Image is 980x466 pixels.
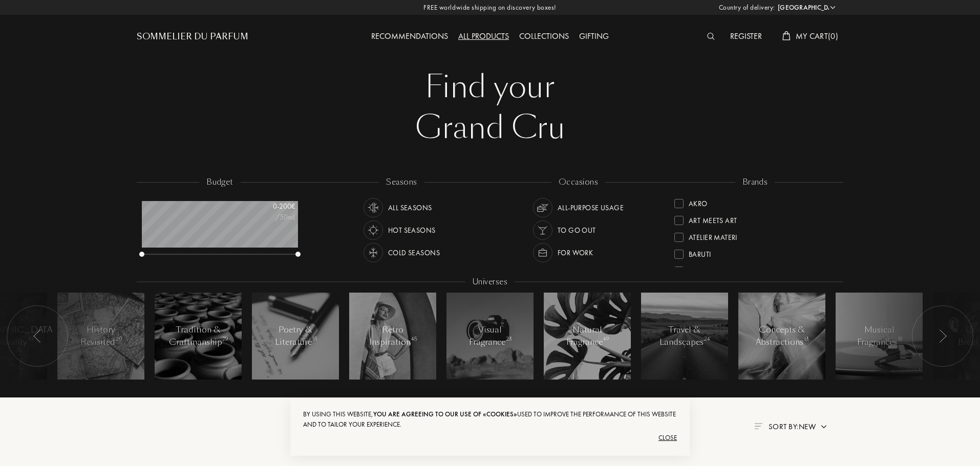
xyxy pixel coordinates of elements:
span: 79 [223,336,228,343]
div: Register [725,30,767,43]
div: Baruti [689,246,711,259]
span: 23 [506,336,512,343]
div: Hot Seasons [388,220,436,240]
div: Collections [514,30,574,43]
a: Collections [514,31,574,41]
span: My Cart ( 0 ) [796,31,838,41]
span: Sort by: New [769,421,816,432]
span: 13 [804,336,809,343]
img: arr_left.svg [33,329,41,343]
div: All-purpose Usage [558,198,624,217]
img: usage_season_cold_white.svg [366,246,380,260]
div: budget [199,176,241,188]
div: Poetry & Literature [274,324,317,348]
div: To go Out [558,220,596,240]
div: Concepts & Abstractions [756,324,808,348]
div: seasons [379,176,424,188]
a: Recommendations [366,31,453,41]
div: All Seasons [388,198,432,217]
div: For Work [558,243,593,262]
img: usage_season_hot_white.svg [366,223,380,237]
span: 49 [603,336,609,343]
div: Akro [689,195,708,209]
div: Art Meets Art [689,212,737,226]
div: occasions [551,176,605,188]
div: Visual Fragrance [468,324,512,348]
img: filter_by.png [754,423,762,429]
div: Gifting [574,30,614,43]
div: Retro Inspiration [369,324,416,348]
span: Country of delivery: [719,3,775,13]
span: 15 [312,336,317,343]
div: Atelier Materi [689,229,737,242]
span: 24 [704,336,710,343]
a: Sommelier du Parfum [137,31,248,43]
div: Travel & Landscapes [659,324,710,348]
a: Register [725,31,767,41]
div: By using this website, used to improve the performance of this website and to tailor your experie... [303,409,677,430]
img: search_icn_white.svg [707,33,715,40]
div: /50mL [244,212,295,223]
img: usage_occasion_all_white.svg [536,201,550,215]
div: Recommendations [366,30,453,43]
span: 45 [411,336,417,343]
div: Natural Fragrance [566,324,609,348]
div: Tradition & Craftmanship [169,324,227,348]
div: brands [735,176,775,188]
div: Find your [144,66,836,107]
a: All products [453,31,514,41]
div: 0 - 200 € [244,201,295,212]
img: arr_left.svg [939,329,947,343]
div: All products [453,30,514,43]
a: Gifting [574,31,614,41]
div: Universes [465,276,515,288]
img: cart_white.svg [782,31,791,40]
div: Close [303,430,677,446]
span: you are agreeing to our use of «cookies» [373,410,517,418]
img: usage_season_average_white.svg [366,201,380,215]
img: usage_occasion_work_white.svg [536,246,550,260]
div: Binet-Papillon [689,262,739,276]
div: Cold Seasons [388,243,440,262]
div: Grand Cru [144,107,836,148]
img: arrow.png [820,423,828,431]
img: usage_occasion_party_white.svg [536,223,550,237]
